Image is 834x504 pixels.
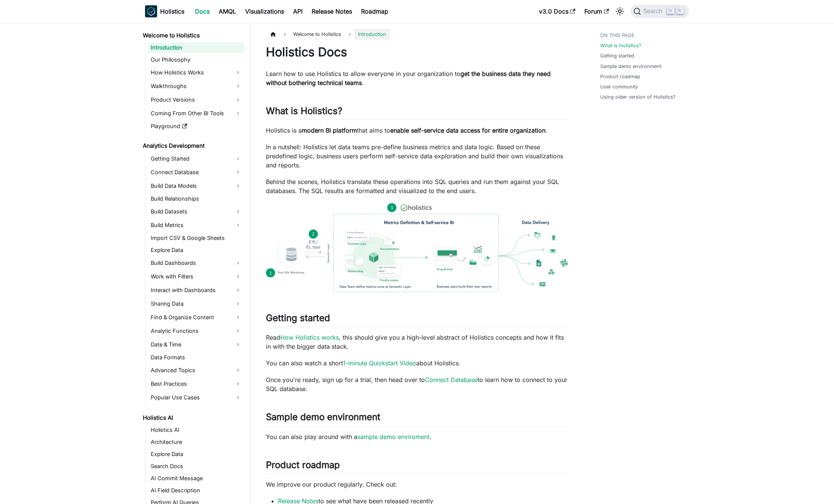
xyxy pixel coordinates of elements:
span: Welcome to Holistics [289,29,345,40]
a: Analytics Development [141,141,244,151]
p: Learn how to use Holistics to allow everyone in your organization to . [266,69,570,87]
a: Advanced Topics [148,364,244,376]
a: What is Holistics? [600,42,641,49]
h1: Holistics Docs [266,45,570,60]
a: Coming From Other BI Tools [148,107,244,119]
a: Work with Filters [148,271,244,283]
a: Build Datasets [148,206,244,218]
a: Getting started [600,52,634,59]
a: How Holistics works [280,334,339,341]
a: Docs [190,5,214,17]
nav: Breadcrumbs [266,29,570,40]
a: v3.0 Docs [534,5,580,17]
a: Sample demo environment [600,63,661,70]
a: AI Field Description [148,485,244,496]
a: Roadmap [357,5,393,17]
button: Search (Command+K) [630,5,689,18]
h2: Sample demo environment [266,411,570,426]
a: Interact with Dashboards [148,284,244,296]
a: Explore Data [148,245,244,255]
a: Best Practices [148,378,244,390]
p: Read , this should give you a high-level abstract of Holistics concepts and how it fits in with t... [266,333,570,351]
a: How Holistics Works [148,66,244,79]
kbd: K [676,8,684,14]
a: Connect Database [425,376,477,383]
a: User community [600,83,638,90]
a: Playground [148,121,244,131]
h2: Getting started [266,312,570,327]
h2: Product roadmap [266,459,570,474]
span: Introduction [354,29,390,40]
a: Find & Organize Content [148,311,244,323]
a: Data Formats [148,352,244,363]
b: Holistics [160,7,184,16]
a: AI Commit Message [148,473,244,484]
a: Walkthroughs [148,80,244,92]
a: Our Philosophy [148,54,244,65]
a: Release Notes [307,5,357,17]
p: We improve our product regularly. Check out: [266,480,570,489]
a: Build Metrics [148,219,244,231]
kbd: ⌘ [667,8,674,14]
a: Holistics AI [148,425,244,435]
a: Home page [266,29,280,40]
a: AMQL [214,5,241,17]
a: Popular Use Cases [148,391,244,404]
nav: Docs sidebar [137,23,251,504]
p: Holistics is a that aims to . [266,126,570,135]
a: API [289,5,307,17]
a: Analytic Functions [148,325,244,337]
img: How Holistics fits in your Data Stack [266,203,570,292]
a: Build Data Models [148,180,244,192]
a: Visualizations [241,5,289,17]
a: Using older version of Holistics? [600,93,676,100]
p: In a nutshell: Holistics let data teams pre-define business metrics and data logic. Based on thes... [266,142,570,170]
span: Search [641,8,667,15]
a: Build Relationships [148,193,244,204]
a: 1-minute Quickstart Video [343,359,416,367]
p: Once you're ready, sign up for a trial, then head over to to learn how to connect to your SQL dat... [266,375,570,393]
a: Welcome to Holistics [141,30,244,41]
a: Date & Time [148,339,244,351]
a: Introduction [148,42,244,53]
a: Connect Database [148,166,244,178]
a: Product roadmap [600,73,640,80]
strong: modern BI platform [302,127,357,134]
a: Getting Started [148,153,244,165]
p: You can also watch a short about Holistics. [266,359,570,368]
p: You can also play around with a . [266,432,570,441]
a: Forum [580,5,613,17]
a: Architecture [148,437,244,447]
a: Product Versions [148,94,244,106]
p: Behind the scenes, Holistics translate these operations into SQL queries and run them against you... [266,177,570,195]
button: Switch between dark and light mode (currently light mode) [614,5,626,17]
h2: What is Holistics? [266,105,570,120]
a: Holistics AI [141,413,244,423]
a: Explore Data [148,449,244,459]
a: Import CSV & Google Sheets [148,233,244,243]
a: Search Docs [148,461,244,472]
a: Sharing Data [148,298,244,310]
a: sample demo enviroment [357,433,429,441]
strong: enable self-service data access for entire organization [390,127,545,134]
a: Build Dashboards [148,257,244,269]
a: HolisticsHolistics [145,5,184,17]
img: Holistics [145,5,157,17]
